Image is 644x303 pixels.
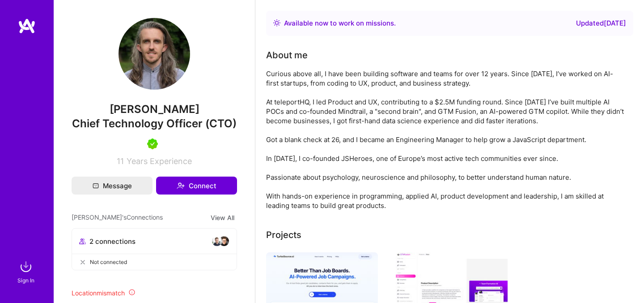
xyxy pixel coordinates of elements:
[17,258,35,276] img: sign in
[117,156,124,166] span: 11
[119,18,190,90] img: User Avatar
[72,228,237,270] button: 2 connectionsavataravatarNot connected
[212,236,222,247] img: avatar
[18,18,36,34] img: logo
[72,212,163,223] span: [PERSON_NAME]'s Connections
[79,259,86,266] i: icon CloseGray
[208,212,237,223] button: View All
[72,117,237,130] span: Chief Technology Officer (CTO)
[72,103,237,116] span: [PERSON_NAME]
[93,182,99,189] i: icon Mail
[127,156,192,166] span: Years Experience
[266,69,624,210] div: Curious above all, I have been building software and teams for over 12 years. Since [DATE], I’ve ...
[90,257,127,267] span: Not connected
[266,228,301,242] div: Projects
[147,139,158,149] img: A.Teamer in Residence
[72,288,237,298] div: Location mismatch
[79,238,86,245] i: icon Collaborator
[89,237,136,246] span: 2 connections
[273,19,280,26] img: Availability
[576,18,626,29] div: Updated [DATE]
[219,236,229,247] img: avatar
[266,48,308,62] div: About me
[72,177,153,195] button: Message
[177,182,185,190] i: icon Connect
[284,18,396,29] div: Available now to work on missions .
[19,258,35,285] a: sign inSign In
[156,177,237,195] button: Connect
[17,276,34,285] div: Sign In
